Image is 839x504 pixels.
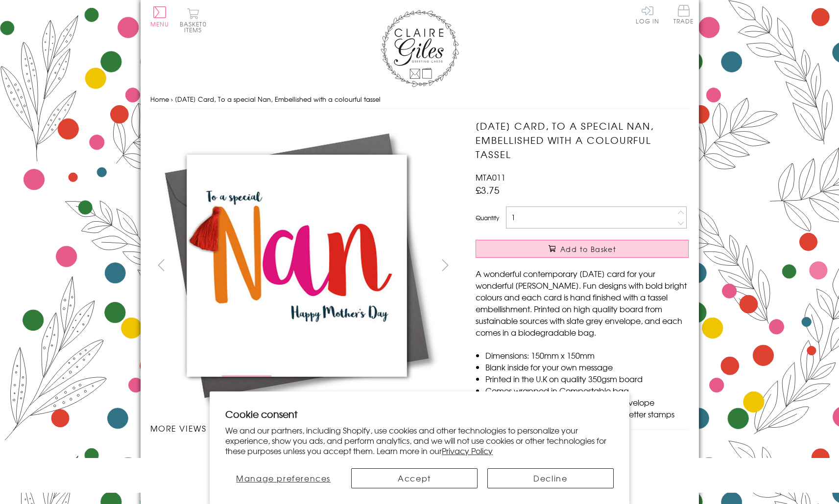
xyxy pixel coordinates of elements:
button: prev [150,254,172,276]
span: › [171,94,173,104]
h3: More views [150,422,456,434]
button: Manage preferences [225,468,341,488]
a: Home [150,94,169,104]
span: Manage preferences [236,472,331,484]
button: next [434,254,456,276]
h1: [DATE] Card, To a special Nan, Embellished with a colourful tassel [476,119,689,161]
li: Blank inside for your own message [485,361,689,373]
span: £3.75 [476,183,500,197]
ul: Carousel Pagination [150,444,456,465]
button: Decline [487,468,614,488]
li: Dimensions: 150mm x 150mm [485,349,689,361]
span: [DATE] Card, To a special Nan, Embellished with a colourful tassel [175,94,381,104]
span: Trade [673,5,694,24]
label: Quantity [476,213,499,222]
span: MTA011 [476,171,505,183]
p: We and our partners, including Shopify, use cookies and other technologies to personalize your ex... [225,425,614,456]
img: Claire Giles Greetings Cards [381,10,459,87]
span: Add to Basket [560,244,616,254]
h2: Cookie consent [225,407,614,421]
button: Basket0 items [180,8,207,33]
button: Menu [150,6,169,27]
p: A wonderful contemporary [DATE] card for your wonderful [PERSON_NAME]. Fun designs with bold brig... [476,268,689,338]
img: Mother's Day Card, To a special Nan, Embellished with a colourful tassel [456,119,750,412]
a: Log In [636,5,659,24]
li: Comes wrapped in Compostable bag [485,385,689,396]
button: Add to Basket [476,240,689,258]
span: 0 items [184,20,207,34]
span: Menu [150,20,169,28]
li: Carousel Page 1 (Current Slide) [150,444,227,465]
a: Trade [673,5,694,26]
nav: breadcrumbs [150,90,689,110]
button: Accept [351,468,478,488]
li: Printed in the U.K on quality 350gsm board [485,373,689,385]
a: Privacy Policy [442,445,493,457]
img: Mother's Day Card, To a special Nan, Embellished with a colourful tassel [150,119,444,412]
